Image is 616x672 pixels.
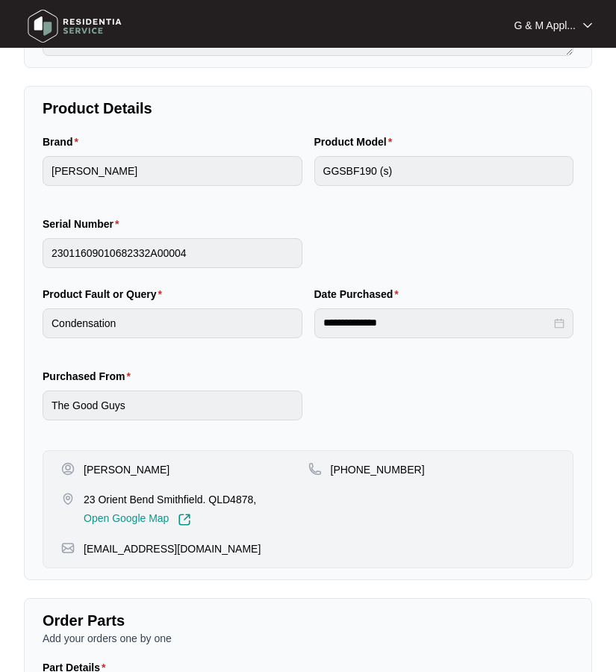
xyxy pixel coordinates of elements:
[43,308,302,338] input: Product Fault or Query
[43,287,168,302] label: Product Fault or Query
[84,541,261,556] p: [EMAIL_ADDRESS][DOMAIN_NAME]
[331,462,425,477] p: [PHONE_NUMBER]
[43,134,84,149] label: Brand
[43,217,125,231] label: Serial Number
[61,462,75,476] img: user-pin
[84,492,256,507] p: 23 Orient Bend Smithfield. QLD4878,
[583,22,592,29] img: dropdown arrow
[84,462,169,477] p: [PERSON_NAME]
[314,287,405,302] label: Date Purchased
[43,391,302,420] input: Purchased From
[43,369,137,384] label: Purchased From
[84,513,191,526] a: Open Google Map
[178,513,191,526] img: Link-External
[43,238,302,268] input: Serial Number
[22,4,127,49] img: residentia service logo
[61,541,75,555] img: map-pin
[43,98,573,119] p: Product Details
[314,156,574,186] input: Product Model
[61,492,75,505] img: map-pin
[323,315,552,331] input: Date Purchased
[514,18,576,33] p: G & M Appl...
[43,156,302,186] input: Brand
[314,134,399,149] label: Product Model
[308,462,322,476] img: map-pin
[43,610,573,631] p: Order Parts
[43,631,573,646] p: Add your orders one by one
